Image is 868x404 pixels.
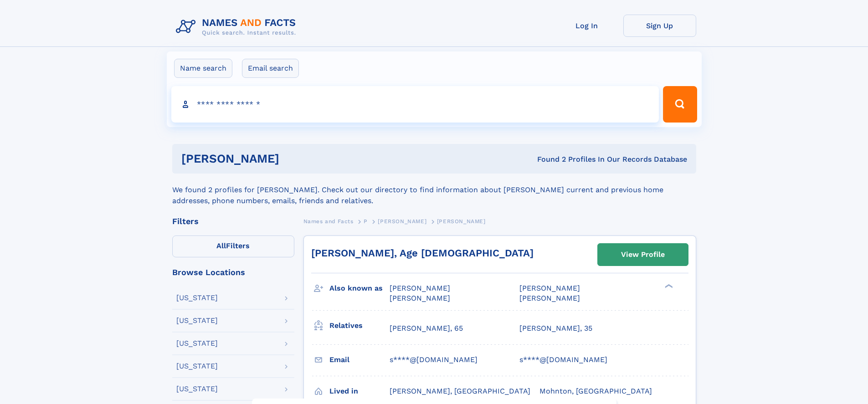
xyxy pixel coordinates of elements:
a: P [364,215,368,227]
a: [PERSON_NAME], 65 [390,323,463,333]
a: [PERSON_NAME] [378,215,426,227]
div: [US_STATE] [176,363,218,370]
h1: [PERSON_NAME] [181,153,408,164]
span: Mohnton, [GEOGRAPHIC_DATA] [539,387,652,395]
span: [PERSON_NAME] [437,218,486,225]
div: [US_STATE] [176,317,218,324]
span: [PERSON_NAME] [378,218,426,225]
h3: Lived in [329,384,390,399]
a: [PERSON_NAME], 35 [519,323,592,333]
a: Names and Facts [303,215,354,227]
span: [PERSON_NAME] [390,294,450,302]
span: [PERSON_NAME] [519,284,580,292]
div: Browse Locations [172,268,294,276]
a: [PERSON_NAME], Age [DEMOGRAPHIC_DATA] [311,247,534,259]
h3: Also known as [329,281,390,296]
span: P [364,218,368,225]
div: Found 2 Profiles In Our Records Database [408,154,687,164]
a: Sign Up [623,15,696,37]
span: [PERSON_NAME] [519,294,580,302]
label: Email search [242,59,299,78]
h3: Email [329,352,390,368]
span: [PERSON_NAME] [390,284,450,292]
div: [US_STATE] [176,385,218,393]
button: Search Button [663,86,697,123]
a: Log In [550,15,623,37]
span: All [216,241,226,250]
img: Logo Names and Facts [172,15,303,39]
div: Filters [172,217,294,225]
div: ❯ [663,283,673,289]
a: View Profile [598,244,688,266]
label: Name search [174,59,232,78]
h3: Relatives [329,318,390,333]
div: View Profile [621,244,665,265]
div: [US_STATE] [176,294,218,302]
div: [US_STATE] [176,340,218,347]
input: search input [171,86,659,123]
label: Filters [172,235,294,257]
div: We found 2 profiles for [PERSON_NAME]. Check out our directory to find information about [PERSON_... [172,174,696,206]
span: [PERSON_NAME], [GEOGRAPHIC_DATA] [390,387,530,395]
